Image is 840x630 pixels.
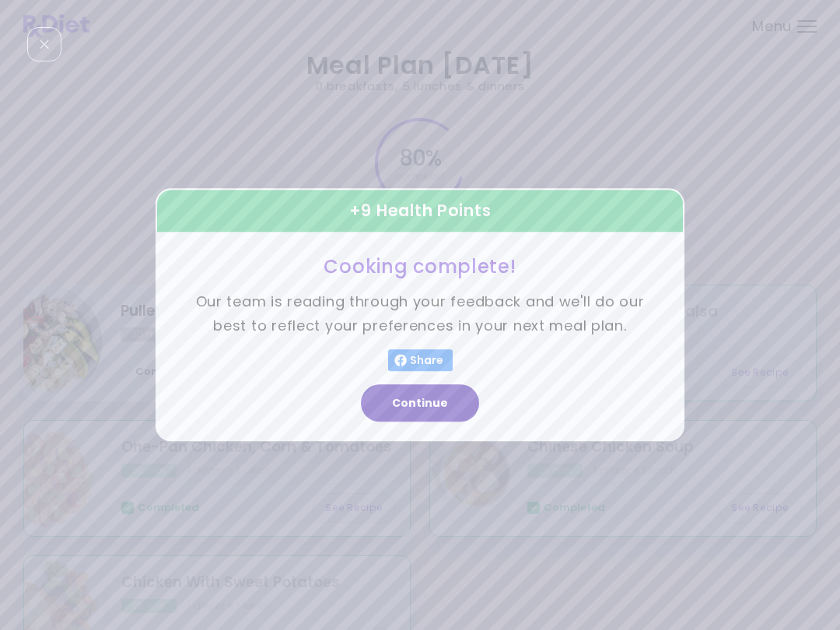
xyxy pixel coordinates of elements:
div: Close [27,27,61,61]
p: Our team is reading through your feedback and we'll do our best to reflect your preferences in yo... [194,291,646,338]
button: Share [388,350,453,372]
div: + 9 Health Points [156,188,684,233]
span: Share [407,355,446,367]
h3: Cooking complete! [194,254,646,278]
button: Continue [361,385,479,422]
